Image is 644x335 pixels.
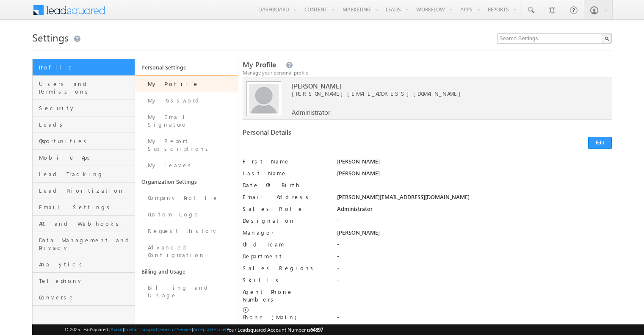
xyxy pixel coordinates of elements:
[39,104,133,112] span: Security
[33,166,135,183] a: Lead Tracking
[33,256,135,273] a: Analytics
[39,220,133,227] span: API and Webhooks
[32,30,69,44] span: Settings
[159,327,192,332] a: Terms of Service
[337,193,612,205] div: [PERSON_NAME][EMAIL_ADDRESS][DOMAIN_NAME]
[588,137,612,149] button: Edit
[33,273,135,289] a: Telephony
[39,187,133,194] span: Lead Prioritization
[292,108,330,116] span: Administrator
[243,60,276,69] span: My Profile
[243,313,328,321] label: Phone (Main)
[292,82,587,90] span: [PERSON_NAME]
[243,169,328,177] label: Last Name
[337,276,612,288] div: -
[39,260,133,268] span: Analytics
[243,288,328,303] label: Agent Phone Numbers
[33,150,135,166] a: Mobile App
[135,280,238,304] a: Billing and Usage
[33,76,135,100] a: Users and Permissions
[135,92,238,109] a: My Password
[39,154,133,161] span: Mobile App
[337,241,612,252] div: -
[135,133,238,157] a: My Report Subscriptions
[135,157,238,174] a: My Leaves
[243,264,328,272] label: Sales Regions
[39,80,133,95] span: Users and Permissions
[310,327,323,333] span: 64897
[243,241,328,248] label: Old Team
[33,59,135,76] a: Profile
[243,193,328,201] label: Email Address
[33,116,135,133] a: Leads
[39,277,133,285] span: Telephony
[39,293,133,301] span: Converse
[135,174,238,190] a: Organization Settings
[39,121,133,128] span: Leads
[337,205,612,217] div: Administrator
[111,327,123,332] a: About
[243,217,328,224] label: Designation
[64,326,323,334] span: © 2025 LeadSquared | | | | |
[135,75,238,92] a: My Profile
[33,100,135,116] a: Security
[135,206,238,223] a: Custom Logo
[337,158,612,169] div: [PERSON_NAME]
[33,183,135,199] a: Lead Prioritization
[124,327,158,332] a: Contact Support
[135,109,238,133] a: My Email Signature
[135,59,238,75] a: Personal Settings
[39,203,133,211] span: Email Settings
[337,252,612,264] div: -
[33,199,135,216] a: Email Settings
[227,327,323,333] span: Your Leadsquared Account Number is
[292,90,587,97] span: [PERSON_NAME][EMAIL_ADDRESS][DOMAIN_NAME]
[243,128,423,140] div: Personal Details
[497,33,612,44] input: Search Settings
[33,289,135,306] a: Converse
[39,64,133,71] span: Profile
[243,252,328,260] label: Department
[243,229,328,236] label: Manager
[135,223,238,239] a: Request History
[39,170,133,178] span: Lead Tracking
[337,288,612,300] div: -
[243,181,328,189] label: Date Of Birth
[135,239,238,263] a: Advanced Configuration
[243,158,328,165] label: First Name
[33,133,135,150] a: Opportunities
[337,264,612,276] div: -
[337,217,612,229] div: -
[135,263,238,280] a: Billing and Usage
[337,169,612,181] div: [PERSON_NAME]
[39,137,133,145] span: Opportunities
[33,216,135,232] a: API and Webhooks
[243,276,328,284] label: Skills
[337,313,612,325] div: -
[243,69,612,77] div: Manage your personal profile
[39,236,133,252] span: Data Management and Privacy
[135,190,238,206] a: Company Profile
[243,205,328,213] label: Sales Role
[193,327,225,332] a: Acceptable Use
[33,232,135,256] a: Data Management and Privacy
[337,229,612,241] div: [PERSON_NAME]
